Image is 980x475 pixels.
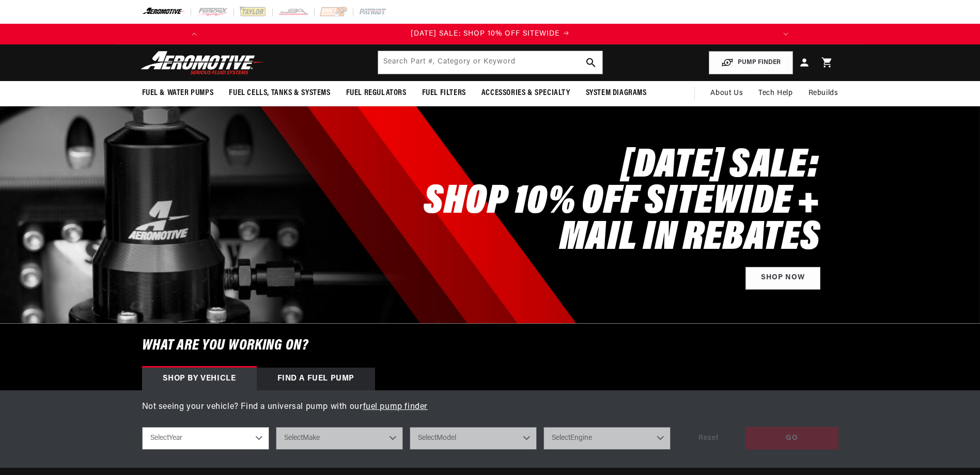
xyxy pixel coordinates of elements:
[414,81,474,105] summary: Fuel Filters
[221,81,338,105] summary: Fuel Cells, Tanks & Systems
[138,51,267,75] img: Aeromotive
[378,51,602,74] input: Search by Part Number, Category or Keyword
[580,51,602,74] button: search button
[134,81,222,105] summary: Fuel & Water Pumps
[586,88,647,99] span: System Diagrams
[142,401,838,414] p: Not seeing your vehicle? Find a universal pump with our
[481,88,570,99] span: Accessories & Specialty
[411,30,559,38] span: [DATE] SALE: SHOP 10% OFF SITEWIDE
[142,368,257,390] div: Shop by vehicle
[142,88,214,99] span: Fuel & Water Pumps
[205,28,775,40] div: 1 of 3
[422,88,466,99] span: Fuel Filters
[710,89,743,97] span: About Us
[338,81,414,105] summary: Fuel Regulators
[229,88,330,99] span: Fuel Cells, Tanks & Systems
[363,403,428,411] a: fuel pump finder
[751,81,800,106] summary: Tech Help
[379,148,820,257] h2: [DATE] SALE: SHOP 10% OFF SITEWIDE + MAIL IN REBATES
[142,427,269,450] select: Year
[801,81,846,106] summary: Rebuilds
[578,81,655,105] summary: System Diagrams
[703,81,751,106] a: About Us
[745,267,820,290] a: Shop Now
[758,88,792,99] span: Tech Help
[775,24,796,44] button: Translation missing: en.sections.announcements.next_announcement
[276,427,403,450] select: Make
[257,368,376,390] div: Find a Fuel Pump
[410,427,537,450] select: Model
[709,51,793,74] button: PUMP FINDER
[116,324,864,368] h6: What are you working on?
[184,24,205,44] button: Translation missing: en.sections.announcements.previous_announcement
[205,28,775,40] a: [DATE] SALE: SHOP 10% OFF SITEWIDE
[205,28,775,40] div: Announcement
[543,427,671,450] select: Engine
[116,24,864,44] slideshow-component: Translation missing: en.sections.announcements.announcement_bar
[346,88,407,99] span: Fuel Regulators
[808,88,838,99] span: Rebuilds
[474,81,578,105] summary: Accessories & Specialty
